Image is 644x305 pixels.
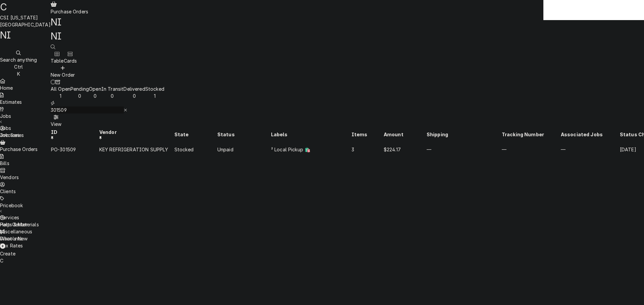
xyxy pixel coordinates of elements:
div: — [561,146,619,153]
div: Items [352,131,383,138]
div: ² Local Pickup 🛍️ [271,146,351,153]
div: 3 [352,146,383,153]
div: 0 [123,92,145,99]
div: Vendor [99,129,174,141]
div: Cards [64,57,77,64]
button: New Order [51,64,75,78]
input: Keyword search [51,106,124,113]
div: PO-301509 [51,146,99,153]
div: — [427,146,501,153]
div: 0 [70,92,89,99]
div: Associated Jobs [561,131,619,138]
div: ID [51,129,99,141]
div: 1 [145,92,164,99]
div: Labels [271,131,351,138]
div: All Open [51,85,70,92]
div: Stocked [145,85,164,92]
span: K [17,71,20,77]
div: 0 [89,92,101,99]
div: KEY REFRIGERATION SUPPLY [99,146,174,153]
span: Ctrl [14,64,23,70]
div: Tracking Number [502,131,560,138]
div: In Transit [101,85,124,92]
span: New Order [51,72,75,78]
span: Purchase Orders [51,9,88,14]
div: Amount [384,131,426,138]
div: Shipping [427,131,501,138]
span: View [51,121,62,127]
button: Erase input [124,106,127,113]
button: View [51,113,62,128]
button: Open search [51,43,55,50]
div: Status [217,131,270,138]
div: Delivered [123,85,145,92]
div: Open [89,85,101,92]
div: Table [51,57,64,64]
div: Pending [70,85,89,92]
div: $224.17 [384,146,426,153]
div: 1 [51,92,70,99]
div: 0 [101,92,124,99]
div: — [502,146,560,153]
div: State [174,131,217,138]
div: Unpaid [217,146,270,153]
div: Stocked [174,146,217,153]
